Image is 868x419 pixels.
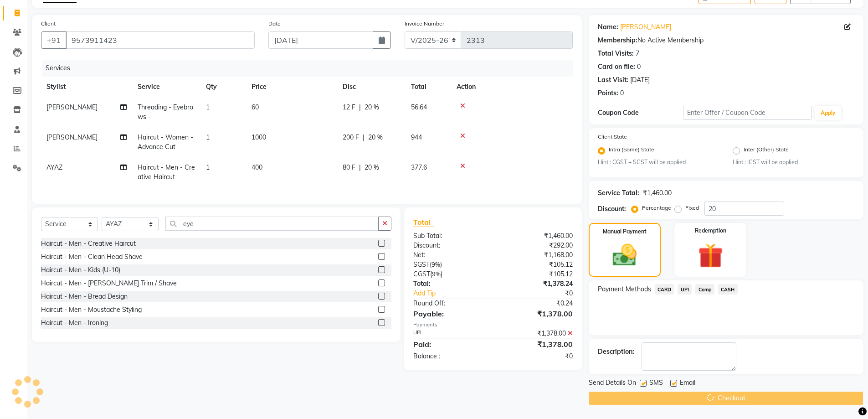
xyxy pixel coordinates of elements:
[744,145,789,156] label: Inter (Other) State
[598,285,651,294] span: Payment Methods
[41,318,108,328] div: Haircut - Men - Ironing
[598,36,854,45] div: No Active Membership
[359,163,361,172] span: |
[493,299,580,308] div: ₹0.24
[598,188,639,198] div: Service Total:
[678,284,692,295] span: UPI
[655,284,674,295] span: CARD
[642,204,671,212] label: Percentage
[695,227,726,235] label: Redemption
[508,289,580,298] div: ₹0
[406,231,493,241] div: Sub Total:
[343,163,355,172] span: 80 F
[405,20,444,28] label: Invoice Number
[41,31,67,49] button: +91
[603,228,647,236] label: Manual Payment
[620,22,671,32] a: [PERSON_NAME]
[609,145,654,156] label: Intra (Same) State
[411,103,427,111] span: 56.64
[620,88,624,98] div: 0
[46,103,98,111] span: [PERSON_NAME]
[252,163,262,171] span: 400
[41,20,56,28] label: Client
[695,284,714,295] span: Comp
[598,108,683,118] div: Coupon Code
[413,321,572,329] div: Payments
[413,260,430,269] span: SGST
[268,20,281,28] label: Date
[413,217,434,227] span: Total
[493,231,580,241] div: ₹1,460.00
[66,31,255,49] input: Search by Name/Mobile/Email/Code
[406,329,493,338] div: UPI
[406,241,493,250] div: Discount:
[132,77,200,97] th: Service
[630,75,650,85] div: [DATE]
[598,62,635,72] div: Card on file:
[690,240,731,271] img: _gift.svg
[337,77,406,97] th: Disc
[589,378,636,389] span: Send Details On
[643,188,672,198] div: ₹1,460.00
[406,308,493,319] div: Payable:
[680,378,695,389] span: Email
[363,133,365,142] span: |
[598,49,634,58] div: Total Visits:
[365,163,379,172] span: 20 %
[431,261,440,268] span: 9%
[598,75,628,85] div: Last Visit:
[718,284,738,295] span: CASH
[605,241,644,269] img: _cash.svg
[406,289,507,298] a: Add Tip
[41,252,143,262] div: Haircut - Men - Clean Head Shave
[46,163,62,171] span: AYAZ
[138,163,195,181] span: Haircut - Men - Creative Haircut
[493,241,580,250] div: ₹292.00
[406,299,493,308] div: Round Off:
[41,77,132,97] th: Stylist
[406,352,493,361] div: Balance :
[493,339,580,350] div: ₹1,378.00
[411,163,427,171] span: 377.6
[411,133,422,141] span: 944
[365,103,379,112] span: 20 %
[598,36,637,45] div: Membership:
[41,305,142,315] div: Haircut - Men - Moustache Styling
[598,88,618,98] div: Points:
[406,339,493,350] div: Paid:
[493,308,580,319] div: ₹1,378.00
[598,133,627,141] label: Client State
[41,279,177,288] div: Haircut - Men - [PERSON_NAME] Trim / Shave
[252,103,259,111] span: 60
[138,103,193,121] span: Threading - Eyebrows -
[359,103,361,112] span: |
[733,158,854,166] small: Hint : IGST will be applied
[493,279,580,289] div: ₹1,378.24
[41,239,136,248] div: Haircut - Men - Creative Haircut
[493,329,580,338] div: ₹1,378.00
[252,133,266,141] span: 1000
[343,133,359,142] span: 200 F
[368,133,383,142] span: 20 %
[493,250,580,260] div: ₹1,168.00
[598,158,719,166] small: Hint : CGST + SGST will be applied
[637,62,641,72] div: 0
[451,77,573,97] th: Action
[406,250,493,260] div: Net:
[406,260,493,269] div: ( )
[649,378,663,389] span: SMS
[493,352,580,361] div: ₹0
[683,106,812,120] input: Enter Offer / Coupon Code
[46,133,98,141] span: [PERSON_NAME]
[200,77,246,97] th: Qty
[246,77,337,97] th: Price
[598,347,634,357] div: Description:
[206,103,210,111] span: 1
[493,269,580,279] div: ₹105.12
[206,133,210,141] span: 1
[138,133,193,151] span: Haircut - Women - Advance Cut
[685,204,699,212] label: Fixed
[493,260,580,269] div: ₹105.12
[165,217,379,231] input: Search or Scan
[343,103,355,112] span: 12 F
